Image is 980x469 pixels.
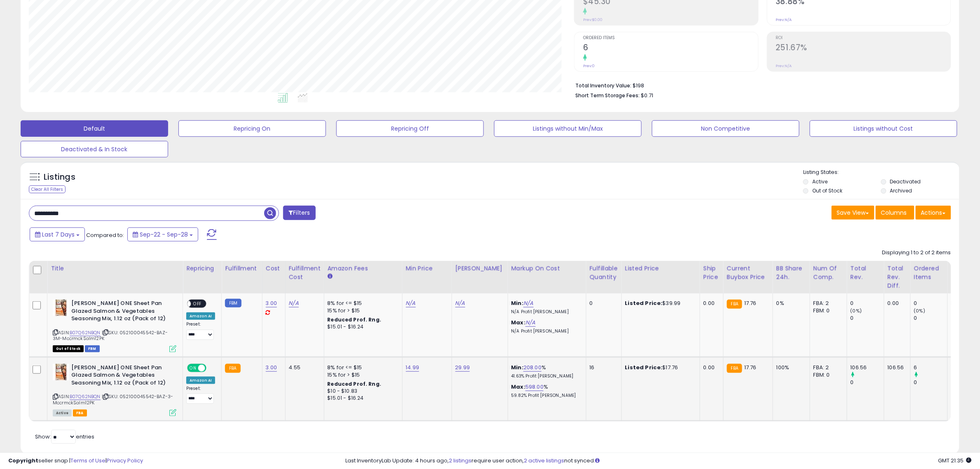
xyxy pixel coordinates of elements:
div: 106.56 [851,364,884,371]
a: B07Q62NBQN [70,329,101,336]
span: Columns [881,209,907,217]
div: $17.76 [625,364,694,371]
a: N/A [289,299,299,307]
button: Non Competitive [652,120,799,137]
div: N/A [951,300,978,307]
div: 16 [590,364,615,371]
small: FBA [225,364,240,373]
div: Total Rev. [851,264,881,281]
div: $39.99 [625,300,694,307]
button: Listings without Cost [810,120,957,137]
a: 2 active listings [524,457,564,464]
a: N/A [455,299,465,307]
p: Listing States: [803,169,959,176]
div: Fulfillment [225,264,258,273]
div: 0 [914,314,947,322]
label: Archived [890,187,912,194]
div: FBA: 2 [814,300,841,307]
span: 17.76 [744,363,757,371]
div: Num of Comp. [814,264,844,281]
span: | SKU: 052100045542-BAZ-3-MccrmckSalm12PK [53,393,173,406]
a: 29.99 [455,363,470,372]
button: Last 7 Days [30,227,85,242]
span: | SKU: 052100045542-BAZ-3M-MccrmckSalm12PK [53,329,168,342]
div: 0 [914,379,947,386]
div: Amazon AI [186,377,215,384]
p: N/A Profit [PERSON_NAME] [511,328,580,334]
div: FBM: 0 [814,307,841,314]
h2: 251.67% [776,43,951,54]
span: ROI [776,36,951,40]
p: 41.63% Profit [PERSON_NAME] [511,373,580,379]
div: 0 [914,300,947,307]
span: Show: entries [35,433,94,441]
div: Clear All Filters [29,185,66,193]
b: Reduced Prof. Rng. [328,380,382,387]
div: 8% for <= $15 [328,364,396,371]
div: $10 - $10.83 [328,388,396,395]
div: Displaying 1 to 2 of 2 items [882,249,951,257]
label: Deactivated [890,178,921,185]
a: 14.99 [406,363,420,372]
b: Max: [511,383,526,391]
span: FBA [73,410,87,417]
a: 2 listings [449,457,471,464]
div: Fulfillment Cost [289,264,321,281]
b: Min: [511,363,524,371]
div: 106.56 [888,364,904,371]
div: 4.55 [289,364,318,371]
span: All listings currently available for purchase on Amazon [53,410,72,417]
small: Prev: $0.00 [583,17,603,22]
span: FBM [85,345,100,352]
span: 17.76 [744,299,757,307]
div: 15% for > $15 [328,371,396,379]
div: FBA: 2 [814,364,841,371]
div: Amazon Fees [328,264,399,273]
span: OFF [191,300,204,307]
div: $15.01 - $16.24 [328,324,396,331]
b: Reduced Prof. Rng. [328,316,382,323]
b: Short Term Storage Fees: [575,92,640,99]
span: $0.71 [641,91,653,99]
button: Default [21,120,168,137]
button: Actions [916,206,951,220]
div: 0% [776,300,804,307]
div: 0 [851,314,884,322]
div: Last InventoryLab Update: 4 hours ago, require user action, not synced. [345,457,972,465]
button: Columns [876,206,914,220]
span: All listings that are currently out of stock and unavailable for purchase on Amazon [53,345,84,352]
a: 208.00 [523,363,542,372]
div: Listed Price [625,264,696,273]
div: $15.01 - $16.24 [328,395,396,402]
div: [PERSON_NAME] [455,264,504,273]
a: N/A [525,319,535,327]
b: [PERSON_NAME] ONE Sheet Pan Glazed Salmon & Vegetables Seasoning Mix, 1.12 oz (Pack of 12) [71,300,171,325]
a: 598.00 [525,383,544,391]
button: Filters [283,206,315,220]
span: ON [188,364,198,371]
small: FBA [727,364,742,373]
p: N/A Profit [PERSON_NAME] [511,309,580,315]
span: Compared to: [86,231,124,239]
button: Deactivated & In Stock [21,141,168,157]
div: 0 [590,300,615,307]
div: Cost [266,264,282,273]
button: Listings without Min/Max [494,120,642,137]
a: B07Q62NBQN [70,393,101,400]
button: Repricing On [178,120,326,137]
small: (0%) [851,307,862,314]
th: The percentage added to the cost of goods (COGS) that forms the calculator for Min & Max prices. [508,261,586,293]
div: 100% [776,364,804,371]
small: Prev: N/A [776,63,792,68]
div: Markup on Cost [511,264,583,273]
div: ASIN: [53,364,176,416]
div: FBM: 0 [814,371,841,379]
button: Repricing Off [336,120,484,137]
p: 59.82% Profit [PERSON_NAME] [511,393,580,399]
div: ASIN: [53,300,176,352]
div: seller snap | | [8,457,143,465]
label: Active [812,178,828,185]
div: 0.00 [703,300,717,307]
small: FBM [225,299,241,307]
div: 8% for <= $15 [328,300,396,307]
